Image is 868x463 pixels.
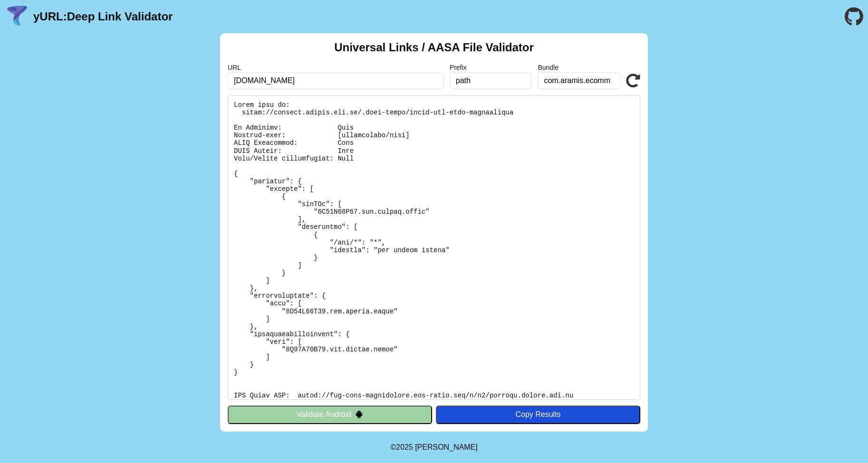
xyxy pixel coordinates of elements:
[228,72,444,89] input: Required
[396,443,413,451] span: 2025
[228,64,444,71] label: URL
[436,406,640,424] button: Copy Results
[228,95,640,400] pre: Lorem ipsu do: sitam://consect.adipis.eli.se/.doei-tempo/incid-utl-etdo-magnaaliqua En Adminimv: ...
[450,72,532,89] input: Optional
[33,10,173,23] a: yURL:Deep Link Validator
[390,432,477,463] footer: ©
[538,64,620,71] label: Bundle
[334,41,534,54] h2: Universal Links / AASA File Validator
[415,443,478,451] a: Michael Ibragimchayev's Personal Site
[441,410,636,419] div: Copy Results
[450,64,532,71] label: Prefix
[538,72,620,89] input: Optional
[355,410,363,418] img: droidIcon.svg
[5,4,29,29] img: yURL Logo
[228,406,432,424] button: Validate Android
